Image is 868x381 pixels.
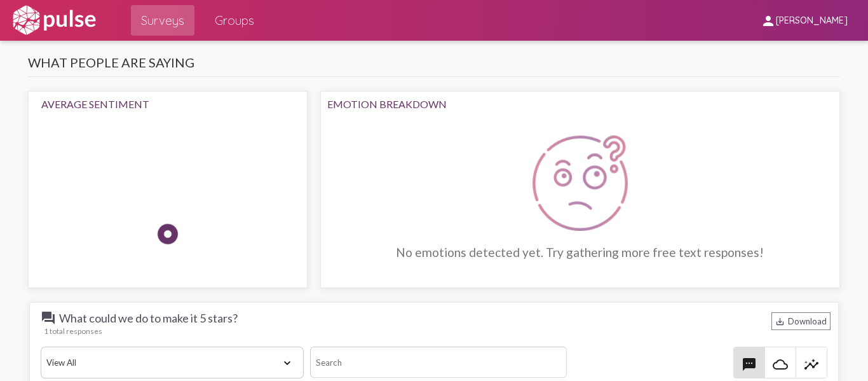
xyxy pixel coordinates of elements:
[310,347,567,378] input: Search
[10,4,98,36] img: white-logo.svg
[41,310,56,326] mat-icon: question_answer
[776,15,848,27] span: [PERSON_NAME]
[532,135,628,231] img: No emotions detected
[205,5,264,36] a: Groups
[41,98,294,110] div: Average Sentiment
[327,98,833,110] div: Emotion Breakdown
[761,13,776,29] mat-icon: person
[775,317,785,326] mat-icon: Download
[44,326,831,336] div: 1 total responses
[41,310,238,326] span: What could we do to make it 5 stars?
[215,9,254,32] span: Groups
[773,357,788,372] mat-icon: cloud_queue
[131,5,194,36] a: Surveys
[141,9,184,32] span: Surveys
[742,357,757,372] mat-icon: textsms
[771,312,831,330] div: Download
[28,55,840,77] h3: What people are saying
[750,8,858,32] button: [PERSON_NAME]
[248,123,287,161] img: Happy
[804,357,819,372] mat-icon: insights
[337,245,824,260] p: No emotions detected yet. Try gathering more free text responses!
